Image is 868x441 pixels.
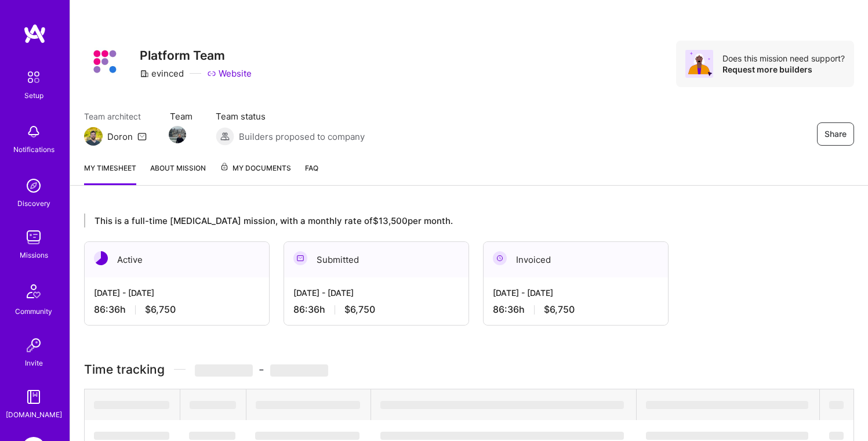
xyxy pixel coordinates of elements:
a: FAQ [305,162,318,185]
span: ‌ [94,401,169,409]
span: Team status [216,110,365,122]
div: [DOMAIN_NAME] [6,409,62,421]
h3: Platform Team [140,48,252,63]
span: ‌ [829,432,844,440]
img: teamwork [22,226,45,249]
div: Submitted [284,242,468,277]
span: ‌ [380,401,624,409]
span: Team architect [84,110,147,122]
div: Invoiced [484,242,668,277]
button: Share [817,122,854,146]
span: $6,750 [544,303,575,316]
img: Company Logo [84,41,126,82]
img: Builders proposed to company [216,127,234,146]
div: Discovery [17,197,50,209]
img: Invoiced [493,251,507,265]
div: [DATE] - [DATE] [493,287,659,299]
img: Active [94,251,108,265]
img: Community [20,277,48,305]
span: $6,750 [344,303,375,316]
span: ‌ [646,432,808,440]
span: ‌ [256,401,360,409]
span: ‌ [255,432,359,440]
img: Avatar [685,50,713,78]
span: My Documents [220,162,291,175]
span: Builders proposed to company [239,131,365,143]
span: ‌ [270,364,328,377]
span: ‌ [829,401,844,409]
div: [DATE] - [DATE] [94,287,260,299]
div: 86:36 h [293,303,459,316]
a: Website [207,67,252,79]
div: Request more builders [722,64,845,75]
a: My timesheet [84,162,136,185]
span: $6,750 [145,303,176,316]
div: Doron [107,131,133,143]
a: My Documents [220,162,291,185]
span: ‌ [646,401,808,409]
i: icon Mail [137,132,147,141]
span: ‌ [380,432,624,440]
div: This is a full-time [MEDICAL_DATA] mission, with a monthly rate of $13,500 per month. [84,214,822,227]
img: logo [23,23,46,44]
div: Invite [25,357,43,369]
img: guide book [22,385,45,409]
img: Team Architect [84,127,103,146]
h3: Time tracking [84,362,854,377]
span: ‌ [190,401,236,409]
div: 86:36 h [94,303,260,316]
a: Team Member Avatar [170,125,185,144]
div: evinced [140,67,184,79]
i: icon CompanyGray [140,69,149,78]
a: About Mission [150,162,206,185]
img: discovery [22,174,45,197]
img: Team Member Avatar [169,126,186,143]
div: Notifications [13,143,55,156]
img: Invite [22,334,45,357]
img: bell [22,120,45,143]
div: Does this mission need support? [722,53,845,64]
span: Team [170,110,193,122]
span: - [195,362,328,377]
img: setup [21,65,46,89]
div: Setup [24,89,43,102]
div: 86:36 h [493,303,659,316]
span: ‌ [94,432,169,440]
div: Missions [20,249,48,261]
div: Community [15,305,52,317]
span: Share [825,128,847,140]
img: Submitted [293,251,307,265]
span: ‌ [195,364,253,377]
div: [DATE] - [DATE] [293,287,459,299]
span: ‌ [189,432,235,440]
div: Active [85,242,269,277]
